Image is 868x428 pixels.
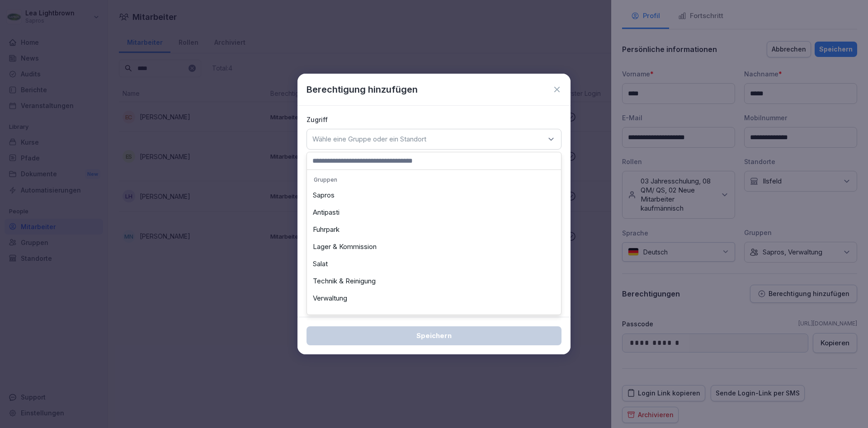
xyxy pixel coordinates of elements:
div: Antipasti [309,204,559,221]
div: Technik & Reinigung [309,273,559,290]
div: Fuhrpark [309,221,559,238]
div: Salat [309,255,559,273]
p: Berechtigung hinzufügen [307,83,418,96]
p: Zugriff [307,115,561,124]
p: Gruppen [309,172,559,187]
p: Wähle eine Gruppe oder ein Standort [312,135,426,144]
p: Standorte [309,310,559,325]
button: Speichern [307,326,561,345]
div: Speichern [314,331,554,341]
div: Sapros [309,187,559,204]
div: Verwaltung [309,290,559,307]
div: Lager & Kommission [309,238,559,255]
